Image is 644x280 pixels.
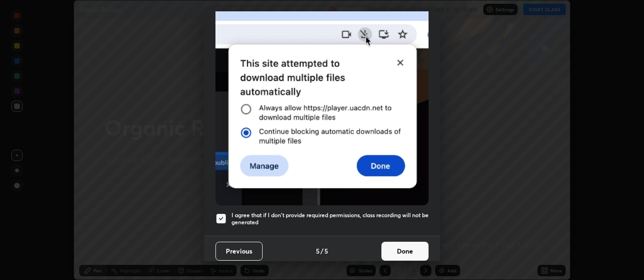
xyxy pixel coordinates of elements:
[231,212,429,226] h5: I agree that if I don't provide required permissions, class recording will not be generated
[215,242,263,261] button: Previous
[324,246,328,256] h4: 5
[381,242,429,261] button: Done
[321,246,323,256] h4: /
[316,246,320,256] h4: 5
